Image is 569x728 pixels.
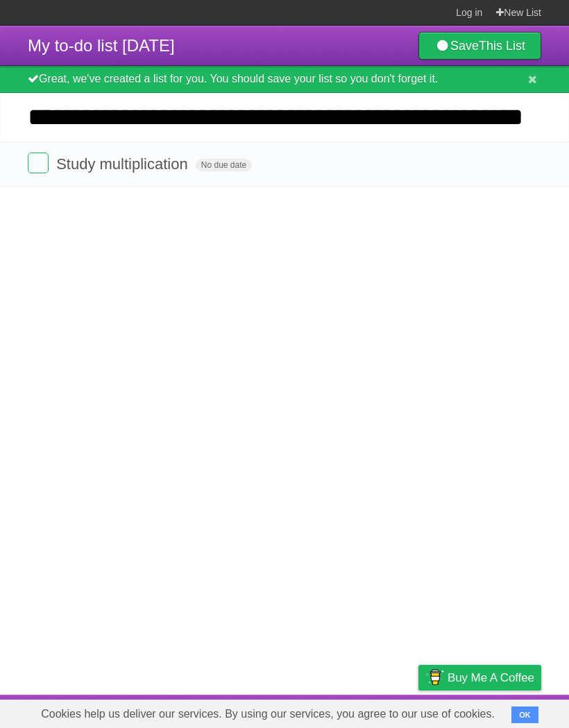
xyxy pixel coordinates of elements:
a: Developers [280,698,336,725]
img: Buy me a coffee [425,666,444,689]
a: SaveThis List [418,32,541,60]
span: No due date [196,159,252,171]
a: Terms [353,698,384,725]
a: About [234,698,263,725]
button: OK [511,707,538,723]
span: Cookies help us deliver our services. By using our services, you agree to our use of cookies. [27,700,509,728]
span: Study multiplication [56,155,192,173]
span: Buy me a coffee [448,666,534,690]
b: This List [479,39,525,53]
span: My to-do list [DATE] [28,36,175,55]
a: Privacy [400,698,436,725]
label: Done [28,153,49,173]
a: Suggest a feature [454,698,541,725]
a: Buy me a coffee [418,665,541,691]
